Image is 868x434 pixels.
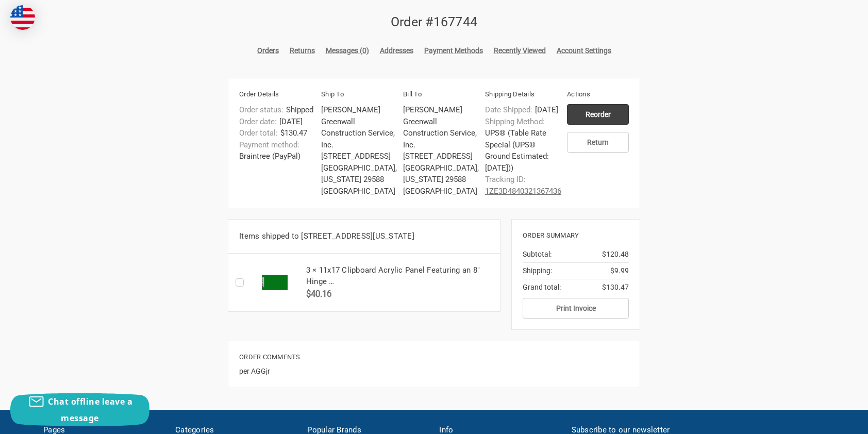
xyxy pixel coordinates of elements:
dd: UPS® (Table Rate Special (UPS® Ground Estimated: [DATE])) [485,116,561,174]
h2: Order #167744 [228,12,640,32]
h6: Order Details [239,89,321,102]
span: $120.48 [602,249,629,260]
li: [GEOGRAPHIC_DATA] [403,186,479,197]
a: Account Settings [557,45,611,56]
span: $130.47 [602,282,629,293]
h6: Ship To [321,89,403,102]
iframe: Google Customer Reviews [783,406,868,434]
span: Chat offline leave a message [48,396,132,424]
h6: Bill To [403,89,485,102]
dt: Order total: [239,127,278,139]
li: [PERSON_NAME] [321,104,397,116]
h6: Shipping Details [485,89,567,102]
a: 1ZE3D4840321367436 [485,187,561,196]
h6: Actions [567,89,629,102]
img: 11x17 Clipboard Acrylic Panel Featuring an 8" Hinge Clip Green [252,270,298,295]
li: [GEOGRAPHIC_DATA], [US_STATE] 29588 [321,162,397,186]
li: [STREET_ADDRESS] [321,151,397,162]
a: Recently Viewed [494,45,546,56]
a: Addresses [380,45,413,56]
button: Print Invoice [523,298,629,319]
dt: Order status: [239,104,283,116]
li: Greenwall Construction Service, Inc. [403,116,479,151]
a: Payment Methods [424,45,483,56]
dd: Braintree (PayPal) [239,139,315,162]
a: Orders [257,45,279,56]
dt: Order date: [239,116,277,128]
li: [PERSON_NAME] [403,104,479,116]
dd: [DATE] [239,116,315,128]
input: Reorder [567,104,629,125]
a: Return [567,132,629,153]
p: per AGGjr [239,366,629,377]
span: $9.99 [610,265,629,276]
button: Chat offline leave a message [10,393,149,426]
img: duty and tax information for United States [10,5,35,30]
li: [GEOGRAPHIC_DATA], [US_STATE] 29588 [403,162,479,186]
span: Shipping: [523,266,552,275]
h5: Items shipped to [STREET_ADDRESS][US_STATE] [239,230,489,242]
h5: 3 × 11x17 Clipboard Acrylic Panel Featuring an 8" Hinge … [306,264,494,288]
dt: Shipping Method: [485,116,545,128]
dt: Tracking ID: [485,174,526,186]
span: Subtotal: [523,250,552,258]
li: [GEOGRAPHIC_DATA] [321,186,397,197]
a: Returns [290,45,315,56]
a: Messages (0) [326,45,369,56]
h6: Order Comments [239,352,629,364]
li: [STREET_ADDRESS] [403,151,479,162]
span: Grand total: [523,283,561,291]
li: Greenwall Construction Service, Inc. [321,116,397,151]
dt: Payment method: [239,139,299,151]
h6: Order Summary [523,230,629,241]
dt: Date Shipped: [485,104,532,116]
span: $40.16 [306,289,331,299]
